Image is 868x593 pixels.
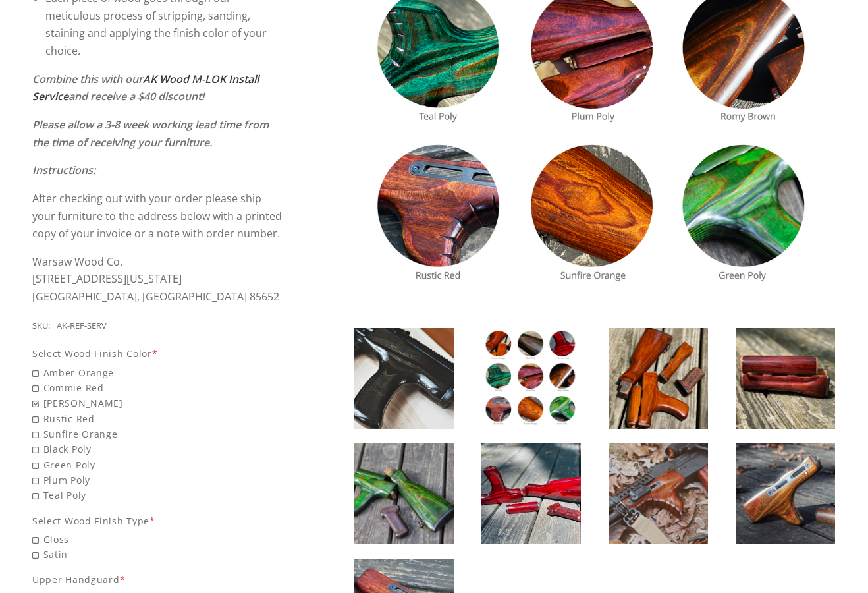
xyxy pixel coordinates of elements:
[32,547,285,562] span: Satin
[354,443,454,544] img: AK Wood Refinishing Service
[32,457,285,472] span: Green Poly
[32,472,285,488] span: Plum Poly
[57,319,107,333] div: AK-REF-SERV
[32,254,122,269] span: Warsaw Wood Co.
[32,346,285,361] div: Select Wood Finish Color
[609,328,708,429] img: AK Wood Refinishing Service
[32,395,285,410] span: [PERSON_NAME]
[32,411,285,426] span: Rustic Red
[481,443,581,544] img: AK Wood Refinishing Service
[481,328,581,429] img: AK Wood Refinishing Service
[32,426,285,441] span: Sunfire Orange
[32,72,259,104] em: Combine this with our and receive a $40 discount!
[32,532,285,547] span: Gloss
[32,163,95,177] em: Instructions:
[32,117,269,150] em: Please allow a 3-8 week working lead time from the time of receiving your furniture.
[354,328,454,429] img: AK Wood Refinishing Service
[32,289,279,304] span: [GEOGRAPHIC_DATA], [GEOGRAPHIC_DATA] 85652
[32,271,182,286] span: [STREET_ADDRESS][US_STATE]
[736,443,835,544] img: AK Wood Refinishing Service
[32,380,285,395] span: Commie Red
[32,72,259,104] a: AK Wood M-LOK Install Service
[32,190,285,242] p: After checking out with your order please ship your furniture to the address below with a printed...
[736,328,835,429] img: AK Wood Refinishing Service
[32,488,285,503] span: Teal Poly
[32,441,285,457] span: Black Poly
[609,443,708,544] img: AK Wood Refinishing Service
[32,572,285,587] div: Upper Handguard
[32,365,285,380] span: Amber Orange
[32,319,50,333] div: SKU:
[32,513,285,528] div: Select Wood Finish Type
